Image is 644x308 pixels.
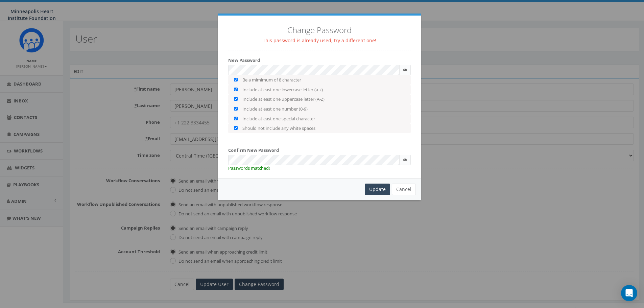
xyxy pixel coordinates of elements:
[242,106,308,112] label: Include atleast one number (0-9)
[228,38,411,43] p: This password is already used, try a different one!
[228,165,270,171] span: Passwords matched!
[242,87,323,93] label: Include atleast one lowercase letter (a-z)
[242,125,315,132] label: Should not include any white spaces
[242,116,315,122] label: Include atleast one special character
[228,57,260,64] label: New Password
[242,96,325,102] label: Include atleast one uppercase letter (A-Z)
[365,184,390,195] div: Update
[621,285,637,301] div: Open Intercom Messenger
[228,147,279,153] label: Confirm New Password
[242,77,301,83] label: Be a mimimum of 8 character
[228,26,411,34] h3: Change Password
[392,184,416,195] button: Cancel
